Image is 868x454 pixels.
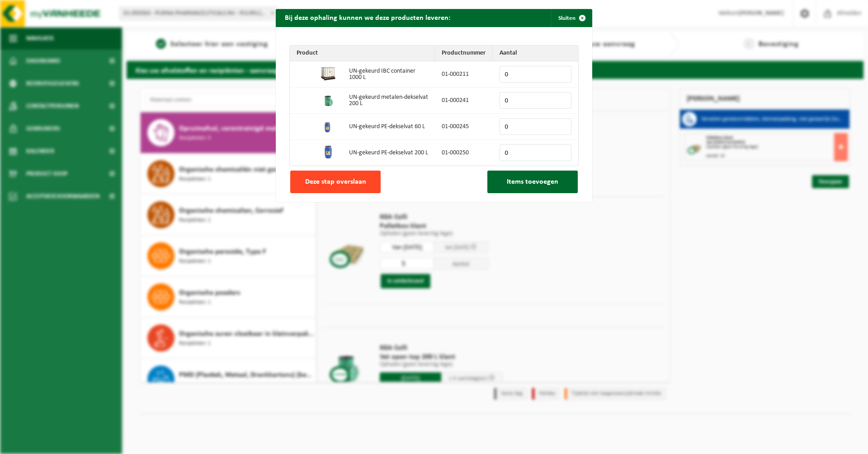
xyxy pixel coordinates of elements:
[507,178,558,185] span: Items toevoegen
[551,9,591,27] button: Sluiten
[290,171,381,193] button: Deze stap overslaan
[290,46,435,61] th: Product
[342,88,435,114] td: UN-gekeurd metalen-dekselvat 200 L
[487,171,578,193] button: Items toevoegen
[305,178,366,185] span: Deze stap overslaan
[342,140,435,166] td: UN-gekeurd PE-dekselvat 200 L
[435,61,493,88] td: 01-000211
[435,114,493,140] td: 01-000245
[276,9,459,26] h2: Bij deze ophaling kunnen we deze producten leveren:
[435,88,493,114] td: 01-000241
[435,46,493,61] th: Productnummer
[493,46,578,61] th: Aantal
[321,119,335,133] img: 01-000245
[342,61,435,88] td: UN-gekeurd IBC container 1000 L
[342,114,435,140] td: UN-gekeurd PE-dekselvat 60 L
[321,66,335,81] img: 01-000211
[321,93,335,107] img: 01-000241
[321,145,335,159] img: 01-000250
[435,140,493,166] td: 01-000250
